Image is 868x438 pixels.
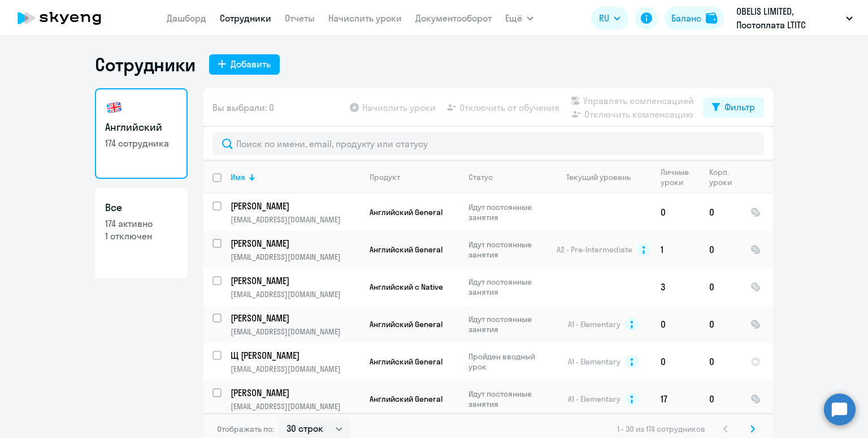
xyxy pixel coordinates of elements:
[231,364,360,374] p: [EMAIL_ADDRESS][DOMAIN_NAME]
[231,401,360,411] p: [EMAIL_ADDRESS][DOMAIN_NAME]
[231,327,360,337] p: [EMAIL_ADDRESS][DOMAIN_NAME]
[468,202,546,222] p: Идут постоянные занятия
[231,312,360,324] a: [PERSON_NAME]
[231,172,360,182] div: Имя
[231,237,358,250] p: [PERSON_NAME]
[231,312,358,324] p: [PERSON_NAME]
[105,98,123,117] img: english
[231,252,360,262] p: [EMAIL_ADDRESS][DOMAIN_NAME]
[665,7,724,29] button: Балансbalance
[700,380,741,418] td: 0
[231,274,358,287] p: [PERSON_NAME]
[505,7,533,29] button: Ещё
[231,349,358,362] p: Щ [PERSON_NAME]
[568,319,620,329] span: A1 - Elementary
[661,167,700,187] div: Личные уроки
[231,172,245,182] div: Имя
[555,172,651,182] div: Текущий уровень
[468,277,546,297] p: Идут постоянные занятия
[105,217,177,230] p: 174 активно
[468,389,546,409] p: Идут постоянные занятия
[231,387,360,399] a: [PERSON_NAME]
[700,194,741,231] td: 0
[505,11,522,25] span: Ещё
[370,357,442,367] span: Английский General
[652,306,700,343] td: 0
[217,424,274,434] span: Отображать по:
[328,12,402,24] a: Начислить уроки
[231,200,360,212] a: [PERSON_NAME]
[231,237,360,250] a: [PERSON_NAME]
[671,11,701,25] div: Баланс
[370,207,442,217] span: Английский General
[105,200,177,215] h3: Все
[652,194,700,231] td: 0
[95,53,196,76] h1: Сотрудники
[700,268,741,306] td: 0
[231,200,358,212] p: [PERSON_NAME]
[370,319,442,329] span: Английский General
[370,282,443,292] span: Английский с Native
[468,172,493,182] div: Статус
[212,101,274,114] span: Вы выбрали: 0
[231,289,360,299] p: [EMAIL_ADDRESS][DOMAIN_NAME]
[731,5,858,32] button: OBELIS LIMITED, Постоплата LTITC
[415,12,492,24] a: Документооборот
[566,172,631,182] div: Текущий уровень
[599,11,609,25] span: RU
[95,188,188,278] a: Все174 активно1 отключен
[468,314,546,334] p: Идут постоянные занятия
[231,349,360,362] a: Щ [PERSON_NAME]
[167,12,206,24] a: Дашборд
[468,239,546,260] p: Идут постоянные занятия
[370,244,442,255] span: Английский General
[557,244,632,255] span: A2 - Pre-Intermediate
[212,132,764,155] input: Поиск по имени, email, продукту или статусу
[703,97,764,118] button: Фильтр
[370,172,400,182] div: Продукт
[231,57,271,71] div: Добавить
[700,306,741,343] td: 0
[736,5,841,32] p: OBELIS LIMITED, Постоплата LTITC
[724,100,755,114] div: Фильтр
[709,167,741,187] div: Корп. уроки
[700,231,741,268] td: 0
[209,54,280,75] button: Добавить
[231,214,360,225] p: [EMAIL_ADDRESS][DOMAIN_NAME]
[105,120,177,135] h3: Английский
[370,394,442,404] span: Английский General
[231,387,358,399] p: [PERSON_NAME]
[568,357,620,367] span: A1 - Elementary
[220,12,271,24] a: Сотрудники
[95,88,188,179] a: Английский174 сотрудника
[652,268,700,306] td: 3
[231,274,360,287] a: [PERSON_NAME]
[105,230,177,242] p: 1 отключен
[652,343,700,380] td: 0
[652,231,700,268] td: 1
[105,137,177,149] p: 174 сотрудника
[652,380,700,418] td: 17
[285,12,315,24] a: Отчеты
[568,394,620,404] span: A1 - Elementary
[706,12,717,24] img: balance
[468,351,546,372] p: Пройден вводный урок
[591,7,628,29] button: RU
[617,424,705,434] span: 1 - 30 из 174 сотрудников
[700,343,741,380] td: 0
